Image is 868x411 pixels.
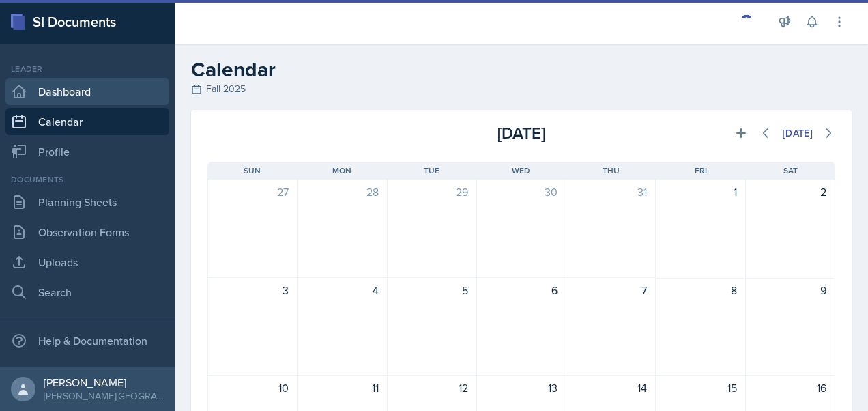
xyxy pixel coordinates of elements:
[575,380,647,396] div: 14
[5,78,169,105] a: Dashboard
[664,282,736,298] div: 8
[44,389,164,403] div: [PERSON_NAME][GEOGRAPHIC_DATA]
[695,165,707,177] span: Fri
[306,380,378,396] div: 11
[485,282,558,298] div: 6
[485,184,558,200] div: 30
[44,375,164,389] div: [PERSON_NAME]
[424,165,439,177] span: Tue
[754,282,826,298] div: 9
[575,282,647,298] div: 7
[754,380,826,396] div: 16
[575,184,647,200] div: 31
[216,184,289,200] div: 27
[216,282,289,298] div: 3
[485,380,558,396] div: 13
[216,380,289,396] div: 10
[5,188,169,216] a: Planning Sheets
[244,165,261,177] span: Sun
[664,184,736,200] div: 1
[5,108,169,135] a: Calendar
[754,184,826,200] div: 2
[5,218,169,246] a: Observation Forms
[5,173,169,186] div: Documents
[191,82,852,96] div: Fall 2025
[306,184,378,200] div: 28
[5,138,169,165] a: Profile
[774,122,822,145] button: [DATE]
[396,380,468,396] div: 12
[5,249,169,276] a: Uploads
[783,128,813,139] div: [DATE]
[396,184,468,200] div: 29
[664,380,736,396] div: 15
[306,282,378,298] div: 4
[396,282,468,298] div: 5
[332,165,351,177] span: Mon
[5,327,169,354] div: Help & Documentation
[191,57,852,82] h2: Calendar
[783,165,798,177] span: Sat
[5,63,169,75] div: Leader
[417,121,626,145] div: [DATE]
[603,165,620,177] span: Thu
[5,279,169,306] a: Search
[512,165,530,177] span: Wed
